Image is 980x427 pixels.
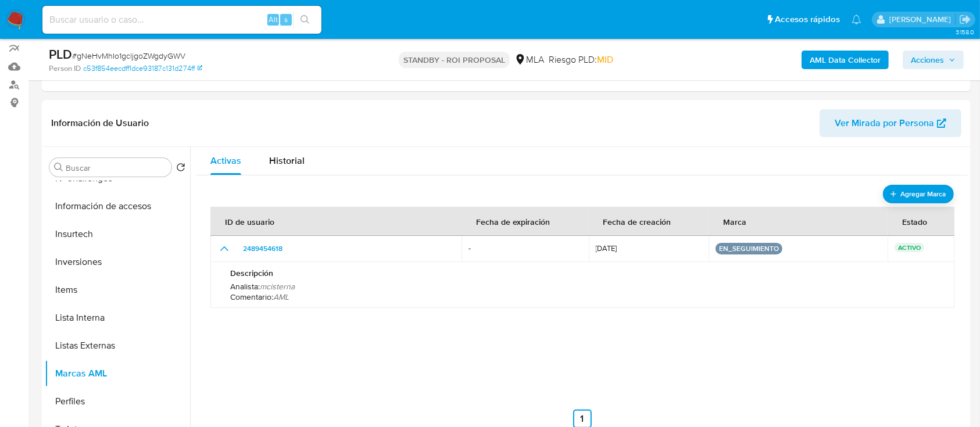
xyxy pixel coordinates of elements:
button: Volver al orden por defecto [176,163,185,175]
input: Buscar usuario o caso... [42,12,321,27]
a: Notificaciones [852,15,861,24]
button: Items [45,276,190,304]
button: Acciones [903,51,964,69]
span: Acciones [911,51,944,69]
button: Información de accesos [45,192,190,220]
h1: Información de Usuario [51,117,149,129]
span: Accesos rápidos [775,13,840,26]
b: PLD [49,45,72,63]
button: Buscar [54,163,63,172]
button: Perfiles [45,387,190,415]
b: Person ID [49,63,81,74]
button: Ver Mirada por Persona [820,109,961,137]
span: 3.158.0 [956,27,974,37]
a: c53f854eecdff1dce93187c131d274ff [83,63,202,74]
button: Marcas AML [45,360,190,387]
span: # gNeHvMhIo1gcljgoZWgdyGWV [72,50,185,62]
span: MID [597,53,613,66]
div: MLA [514,53,544,66]
p: STANDBY - ROI PROPOSAL [399,52,510,68]
button: Insurtech [45,220,190,248]
span: Riesgo PLD: [549,53,613,66]
b: AML Data Collector [810,51,881,69]
span: Ver Mirada por Persona [835,109,934,137]
span: Alt [269,14,278,25]
a: Salir [959,13,971,26]
button: Lista Interna [45,304,190,332]
p: ezequiel.castrillon@mercadolibre.com [889,14,955,25]
input: Buscar [66,163,167,173]
button: AML Data Collector [802,51,889,69]
span: s [284,14,288,25]
button: search-icon [293,12,317,28]
button: Listas Externas [45,332,190,360]
button: Inversiones [45,248,190,276]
